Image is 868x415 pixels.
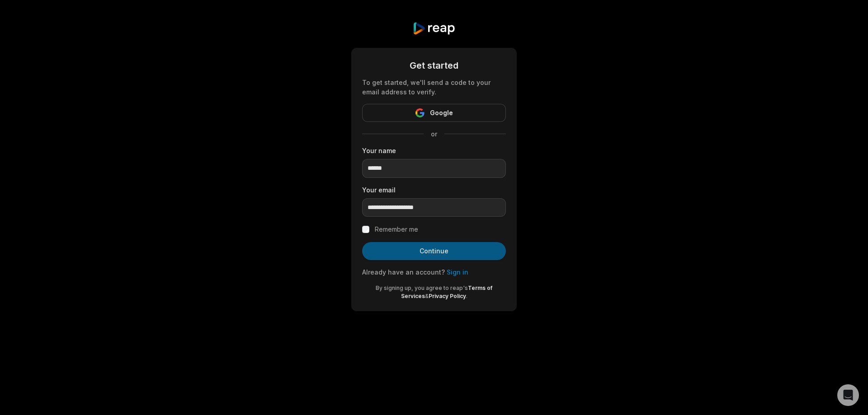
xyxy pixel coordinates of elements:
div: Get started [362,59,506,72]
a: Privacy Policy [429,293,466,299]
img: reap [412,22,455,35]
div: To get started, we'll send a code to your email address to verify. [362,78,506,97]
label: Your email [362,185,506,195]
div: Open Intercom Messenger [837,384,859,406]
span: & [425,293,429,299]
span: . [466,293,467,299]
button: Continue [362,242,506,260]
span: or [424,129,444,139]
label: Your name [362,146,506,155]
span: Google [430,107,453,118]
span: By signing up, you agree to reap's [376,284,468,291]
span: Already have an account? [362,268,445,276]
button: Google [362,104,506,122]
a: Sign in [447,268,468,276]
label: Remember me [375,224,418,235]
